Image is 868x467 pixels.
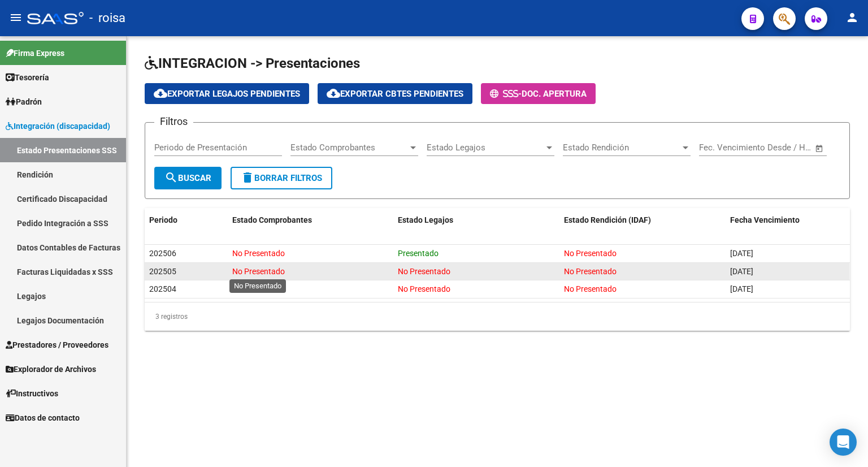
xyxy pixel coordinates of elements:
span: No Presentado [564,284,617,293]
span: No Presentado [398,267,450,276]
span: Estado Rendición (IDAF) [564,215,651,224]
span: Periodo [149,215,177,224]
div: 3 registros [145,302,850,331]
mat-icon: cloud_download [327,87,340,100]
span: Doc. Apertura [522,89,587,99]
span: Estado Legajos [427,142,544,153]
button: -Doc. Apertura [481,83,596,104]
button: Buscar [154,167,222,189]
datatable-header-cell: Fecha Vencimiento [726,208,850,232]
span: Buscar [164,173,211,183]
datatable-header-cell: Estado Comprobantes [228,208,394,232]
span: [DATE] [730,284,753,293]
span: Exportar Cbtes Pendientes [327,89,463,99]
span: Estado Comprobantes [290,142,408,153]
span: [DATE] [730,249,753,258]
button: Open calendar [813,142,826,155]
span: Borrar Filtros [241,173,322,183]
span: Datos de contacto [6,412,80,424]
mat-icon: person [845,11,859,24]
input: Start date [699,142,736,153]
span: No Presentado [398,284,450,293]
mat-icon: cloud_download [154,87,167,100]
button: Exportar Cbtes Pendientes [318,83,472,104]
span: Tesorería [6,71,49,84]
input: End date [746,142,801,153]
span: No Presentado [232,267,285,276]
span: Estado Legajos [398,215,453,224]
span: Estado Rendición [563,142,680,153]
span: - roisa [89,6,125,31]
span: 202506 [149,249,176,258]
span: Explorador de Archivos [6,363,96,375]
div: Open Intercom Messenger [830,429,857,456]
datatable-header-cell: Periodo [145,208,228,232]
datatable-header-cell: Estado Legajos [393,208,559,232]
h3: Filtros [154,114,193,129]
span: Fecha Vencimiento [730,215,800,224]
span: Firma Express [6,47,64,59]
span: Integración (discapacidad) [6,120,110,132]
mat-icon: search [164,171,178,184]
span: No Presentado [564,249,617,258]
span: Presentado [398,249,439,258]
datatable-header-cell: Estado Rendición (IDAF) [559,208,726,232]
span: INTEGRACION -> Presentaciones [145,55,360,71]
span: Prestadores / Proveedores [6,339,108,351]
span: Exportar Legajos Pendientes [154,89,300,99]
span: Estado Comprobantes [232,215,312,224]
span: No Presentado [232,249,285,258]
span: - [490,89,522,99]
mat-icon: menu [9,11,23,24]
mat-icon: delete [241,171,254,184]
button: Borrar Filtros [231,167,332,189]
span: Instructivos [6,387,58,400]
span: [DATE] [730,267,753,276]
span: 202505 [149,267,176,276]
span: Padrón [6,96,42,108]
span: 202504 [149,284,176,293]
button: Exportar Legajos Pendientes [145,83,309,104]
span: No Presentado [232,284,285,293]
span: No Presentado [564,267,617,276]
